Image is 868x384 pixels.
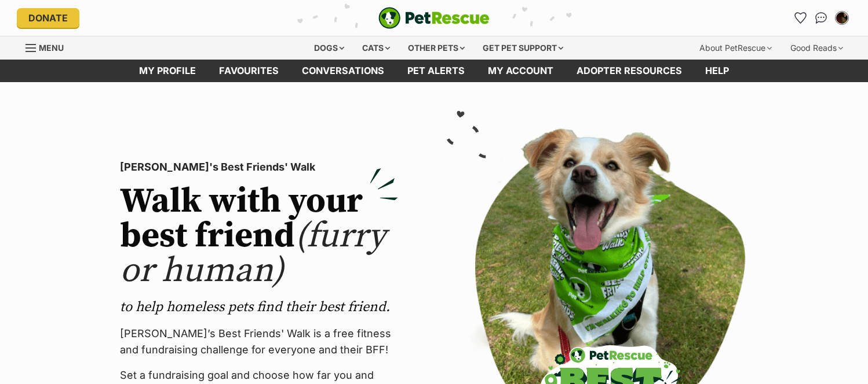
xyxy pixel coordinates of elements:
[120,298,398,316] p: to help homeless pets find their best friend.
[791,9,809,27] a: Favourites
[207,60,290,82] a: Favourites
[782,36,851,60] div: Good Reads
[475,36,571,60] div: Get pet support
[378,7,490,29] img: logo-e224e6f780fb5917bec1dbf3a21bbac754714ae5b6737aabdf751b685950b380.svg
[812,9,830,27] a: Conversations
[290,60,396,82] a: conversations
[836,12,848,24] img: Heidi Quinn profile pic
[691,36,780,60] div: About PetRescue
[120,159,398,175] p: [PERSON_NAME]'s Best Friends' Walk
[400,36,473,60] div: Other pets
[694,60,741,82] a: Help
[833,9,851,27] button: My account
[565,60,694,82] a: Adopter resources
[476,60,565,82] a: My account
[120,326,398,358] p: [PERSON_NAME]’s Best Friends' Walk is a free fitness and fundraising challenge for everyone and t...
[17,8,79,28] a: Donate
[396,60,476,82] a: Pet alerts
[306,36,352,60] div: Dogs
[25,36,72,57] a: Menu
[120,184,398,289] h2: Walk with your best friend
[354,36,398,60] div: Cats
[39,43,64,53] span: Menu
[378,7,490,29] a: PetRescue
[815,12,827,24] img: chat-41dd97257d64d25036548639549fe6c8038ab92f7586957e7f3b1b290dea8141.svg
[120,215,386,293] span: (furry or human)
[127,60,207,82] a: My profile
[791,9,851,27] ul: Account quick links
